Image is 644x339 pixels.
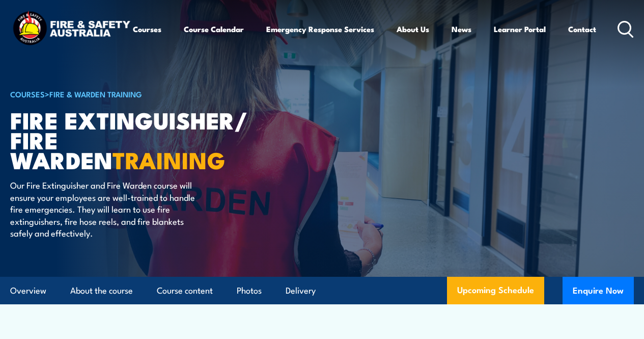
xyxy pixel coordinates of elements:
[237,277,262,304] a: Photos
[397,17,429,41] a: About Us
[10,277,46,304] a: Overview
[266,17,374,41] a: Emergency Response Services
[70,277,133,304] a: About the course
[563,277,634,304] button: Enquire Now
[10,88,262,100] h6: >
[452,17,471,41] a: News
[10,179,196,239] p: Our Fire Extinguisher and Fire Warden course will ensure your employees are well-trained to handl...
[447,277,544,304] a: Upcoming Schedule
[184,17,244,41] a: Course Calendar
[494,17,546,41] a: Learner Portal
[10,110,262,169] h1: Fire Extinguisher/ Fire Warden
[133,17,161,41] a: Courses
[113,142,226,177] strong: TRAINING
[286,277,316,304] a: Delivery
[49,88,142,99] a: Fire & Warden Training
[568,17,596,41] a: Contact
[157,277,213,304] a: Course content
[10,88,45,99] a: COURSES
